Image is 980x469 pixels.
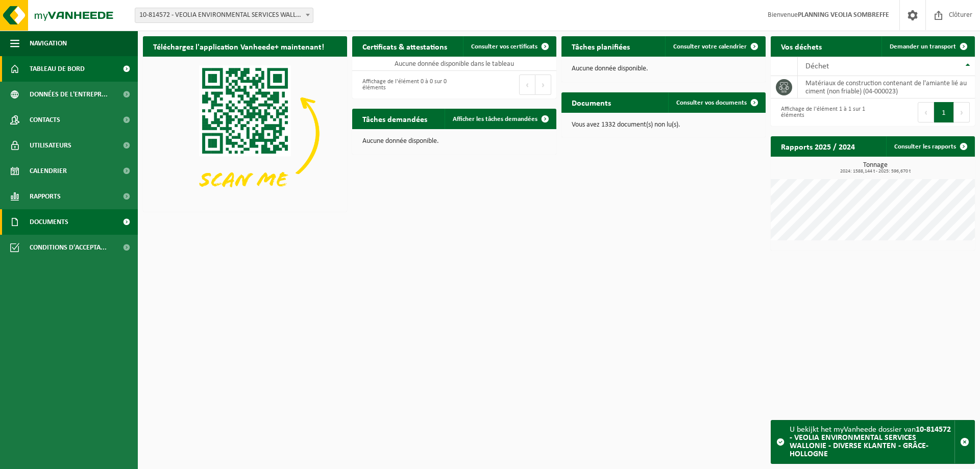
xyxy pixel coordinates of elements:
[30,31,67,56] span: Navigation
[519,75,535,95] button: Previous
[572,65,755,72] p: Aucune donnée disponible.
[561,92,621,112] h2: Documents
[143,57,347,210] img: Download de VHEPlus App
[362,138,546,145] p: Aucune donnée disponible.
[30,158,67,184] span: Calendrier
[673,43,747,50] span: Consulter votre calendrier
[135,8,313,23] span: 10-814572 - VEOLIA ENVIRONMENTAL SERVICES WALLONIE - DIVERSE KLANTEN - GRÂCE-HOLLOGNE
[561,36,640,56] h2: Tâches planifiées
[881,36,974,57] a: Demander un transport
[352,36,457,56] h2: Certificats & attestations
[934,102,954,122] button: 1
[30,56,85,82] span: Tableau de bord
[535,75,551,95] button: Next
[805,62,829,70] span: Déchet
[453,116,537,122] span: Afficher les tâches demandées
[771,136,865,156] h2: Rapports 2025 / 2024
[30,133,71,158] span: Utilisateurs
[30,82,108,107] span: Données de l'entrepr...
[890,43,956,50] span: Demander un transport
[30,235,107,260] span: Conditions d'accepta...
[30,209,68,235] span: Documents
[790,426,951,458] strong: 10-814572 - VEOLIA ENVIRONMENTAL SERVICES WALLONIE - DIVERSE KLANTEN - GRÂCE-HOLLOGNE
[30,107,60,133] span: Contacts
[790,421,954,463] div: U bekijkt het myVanheede dossier van
[572,121,755,129] p: Vous avez 1332 document(s) non lu(s).
[954,102,970,122] button: Next
[30,184,61,209] span: Rapports
[798,11,889,19] strong: PLANNING VEOLIA SOMBREFFE
[143,36,334,56] h2: Téléchargez l'application Vanheede+ maintenant!
[352,109,437,129] h2: Tâches demandées
[776,169,975,174] span: 2024: 1588,144 t - 2025: 596,670 t
[668,92,765,113] a: Consulter vos documents
[445,109,555,129] a: Afficher les tâches demandées
[776,162,975,174] h3: Tonnage
[665,36,765,57] a: Consulter votre calendrier
[463,36,555,57] a: Consulter vos certificats
[352,57,556,71] td: Aucune donnée disponible dans le tableau
[886,136,974,157] a: Consulter les rapports
[771,36,832,56] h2: Vos déchets
[776,101,868,124] div: Affichage de l'élément 1 à 1 sur 1 éléments
[357,73,449,96] div: Affichage de l'élément 0 à 0 sur 0 éléments
[798,76,975,98] td: matériaux de construction contenant de l'amiante lié au ciment (non friable) (04-000023)
[135,8,313,22] span: 10-814572 - VEOLIA ENVIRONMENTAL SERVICES WALLONIE - DIVERSE KLANTEN - GRÂCE-HOLLOGNE
[676,100,747,106] span: Consulter vos documents
[471,43,537,50] span: Consulter vos certificats
[918,102,934,122] button: Previous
